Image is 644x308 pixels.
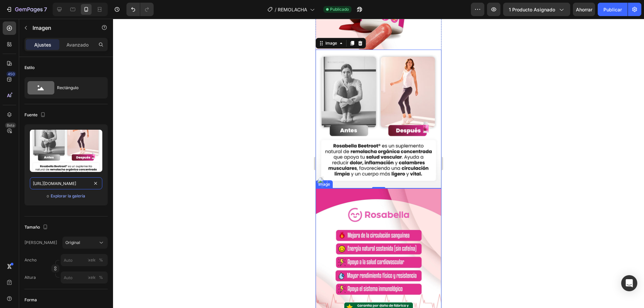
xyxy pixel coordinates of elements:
button: Explorar la galería [50,193,86,199]
font: Fuente [24,112,38,117]
font: Rectángulo [57,85,78,90]
font: Forma [24,297,37,302]
font: Ahorrar [576,7,592,12]
font: 1 producto asignado [509,7,555,12]
p: Imagen [33,24,90,32]
button: % [88,273,96,282]
font: Original [65,240,80,245]
font: % [99,275,103,280]
font: Ancho [24,257,37,262]
button: píxeles [97,256,105,264]
img: imagen de vista previa [30,130,102,172]
font: píxeles [85,257,98,262]
input: https://ejemplo.com/imagen.jpg [30,177,102,189]
input: píxeles% [61,271,108,284]
font: Explorar la galería [51,193,85,198]
font: Ajustes [34,42,51,48]
button: Ahorrar [573,3,595,16]
font: [PERSON_NAME] [24,240,57,245]
font: REMOLACHA [278,7,307,12]
iframe: Área de diseño [316,19,441,308]
font: 450 [8,72,15,76]
font: Imagen [33,24,51,31]
font: Publicar [603,7,622,12]
font: Avanzado [66,42,89,48]
font: Estilo [24,65,35,70]
div: Deshacer/Rehacer [126,3,154,16]
font: / [275,7,276,12]
div: Abrir Intercom Messenger [621,275,637,291]
font: Beta [7,123,14,128]
font: Publicado [330,7,349,12]
input: píxeles% [61,254,108,266]
font: % [99,257,103,262]
font: o [47,193,49,198]
button: píxeles [97,273,105,282]
button: 7 [3,3,50,16]
font: Tamaño [24,225,40,230]
font: 7 [44,6,47,13]
button: 1 producto asignado [503,3,570,16]
font: Altura [24,275,36,280]
button: Publicar [598,3,628,16]
button: % [88,256,96,264]
button: Original [62,237,108,249]
font: píxeles [85,275,98,280]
